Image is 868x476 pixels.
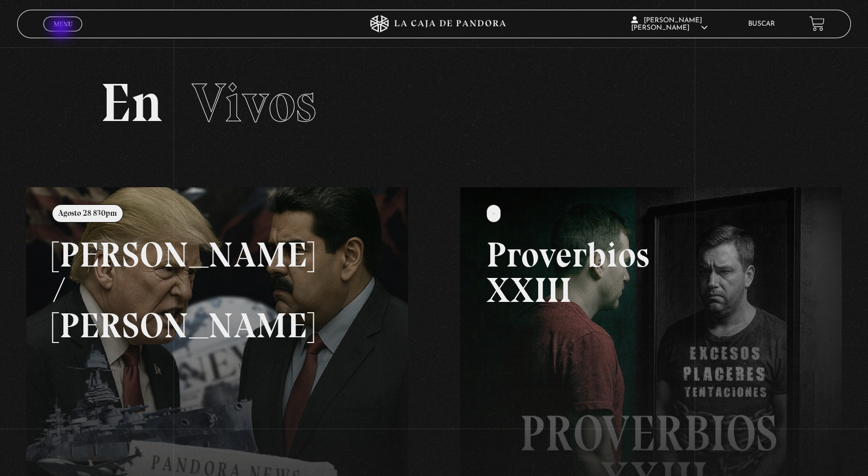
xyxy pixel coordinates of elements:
[50,30,76,38] span: Cerrar
[748,21,775,27] a: Buscar
[631,17,708,31] span: [PERSON_NAME] [PERSON_NAME]
[100,76,767,130] h2: En
[192,70,316,135] span: Vivos
[54,21,72,27] span: Menu
[809,16,825,31] a: View your shopping cart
